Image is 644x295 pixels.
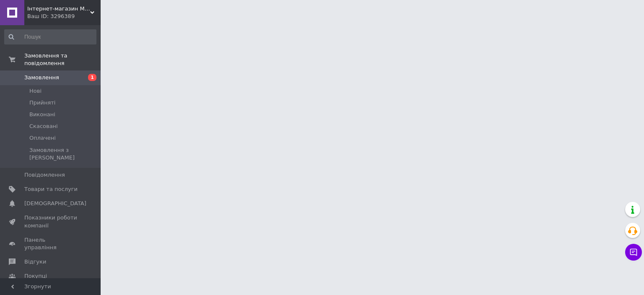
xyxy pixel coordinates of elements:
span: Відгуки [24,258,46,266]
span: Скасовані [29,123,58,130]
span: Панель управління [24,236,78,251]
span: [DEMOGRAPHIC_DATA] [24,200,86,207]
span: Замовлення з [PERSON_NAME] [29,146,96,162]
span: Виконані [29,111,55,118]
span: Покупці [24,272,47,280]
span: Товари та послуги [24,185,78,193]
span: Інтернет-магазин MixMarket [27,5,90,13]
span: Повідомлення [24,171,65,179]
span: Замовлення [24,74,59,81]
button: Чат з покупцем [625,244,642,261]
span: Прийняті [29,99,55,107]
span: Показники роботи компанії [24,214,78,229]
div: Ваш ID: 3296389 [27,13,101,20]
span: Оплачені [29,134,56,142]
span: 1 [88,74,96,81]
span: Нові [29,87,42,95]
span: Замовлення та повідомлення [24,52,101,67]
input: Пошук [4,29,96,44]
